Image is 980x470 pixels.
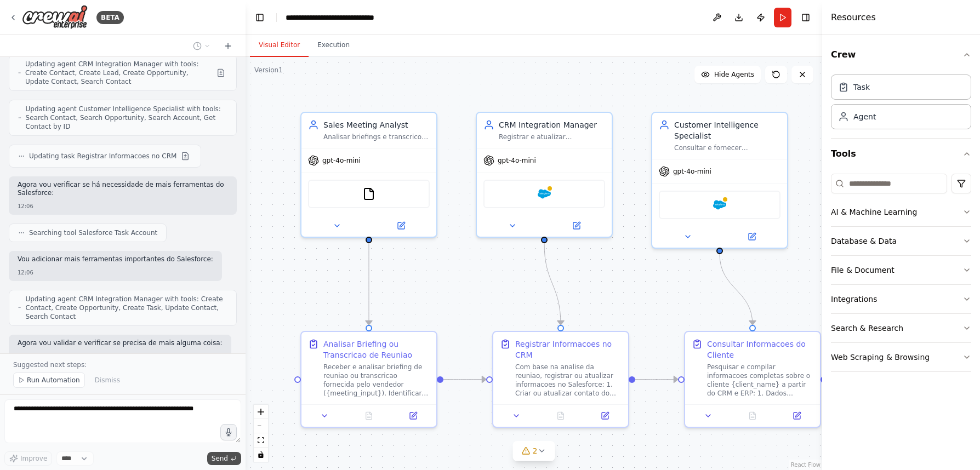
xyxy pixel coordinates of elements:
[831,314,971,342] button: Search & Research
[515,363,622,398] div: Com base na analise da reuniao, registrar ou atualizar informacoes no Salesforce: 1. Criar ou atu...
[29,152,176,161] span: Updating task Registrar Informacoes no CRM
[499,133,605,141] div: Registrar e atualizar informacoes no CRM (Salesforce) com base em briefings de reunioes, criar e ...
[370,219,432,232] button: Open in side panel
[674,119,780,141] div: Customer Intelligence Specialist
[853,82,870,93] div: Task
[219,39,237,53] button: Start a new chat
[586,409,624,422] button: Open in side panel
[309,34,358,57] button: Execution
[831,343,971,371] button: Web Scraping & Browsing
[674,144,780,152] div: Consultar e fornecer informacoes detalhadas sobre clientes incluindo dados cadastrais, contatos, ...
[714,70,754,79] span: Hide Agents
[499,119,605,130] div: CRM Integration Manager
[18,202,228,210] div: 12:06
[394,409,432,422] button: Open in side panel
[831,207,917,217] div: AI & Machine Learning
[538,409,584,422] button: No output available
[322,156,361,165] span: gpt-4o-mini
[254,448,268,462] button: toggle interactivity
[254,405,268,462] div: React Flow controls
[362,187,375,200] img: FileReadTool
[323,119,430,130] div: Sales Meeting Analyst
[831,265,894,276] div: File & Document
[831,236,897,247] div: Database & Data
[831,169,971,381] div: Tools
[252,10,267,25] button: Hide left sidebar
[25,295,227,321] span: Updating agent CRM Integration Manager with tools: Create Contact, Create Opportunity, Create Tas...
[363,243,374,325] g: Edge from 273cbc9b-7744-41a3-a4b3-a8aeff5362ea to 34d35e8b-5559-4aec-b6a3-533e8820be6e
[831,227,971,255] button: Database & Data
[831,294,877,305] div: Integrations
[18,352,223,360] div: 12:06
[831,139,971,169] button: Tools
[207,452,241,465] button: Send
[20,454,47,463] span: Improve
[189,39,215,53] button: Switch to previous chat
[323,339,430,360] div: Analisar Briefing ou Transcricao de Reuniao
[539,243,566,325] g: Edge from aaff8127-e2ef-484b-8fa4-38917406ec36 to fd4d63cf-3f50-4fda-a0d7-79d12b85bae8
[220,424,237,440] button: Click to speak your automation idea
[721,230,783,243] button: Open in side panel
[13,360,232,369] p: Suggested next steps:
[27,376,80,385] span: Run Automation
[831,11,876,24] h4: Resources
[513,441,555,461] button: 2
[29,228,157,237] span: Searching tool Salesforce Task Account
[498,156,536,165] span: gpt-4o-mini
[22,5,88,30] img: Logo
[476,112,613,238] div: CRM Integration ManagerRegistrar e atualizar informacoes no CRM (Salesforce) com base em briefing...
[538,187,551,200] img: Salesforce
[533,445,538,456] span: 2
[250,34,309,57] button: Visual Editor
[798,10,813,25] button: Hide right sidebar
[18,181,228,198] p: Agora vou verificar se há necessidade de mais ferramentas do Salesforce:
[300,331,437,428] div: Analisar Briefing ou Transcricao de ReuniaoReceber e analisar briefing de reuniao ou transcricao ...
[18,339,223,348] p: Agora vou validar e verificar se precisa de mais alguma coisa:
[13,372,85,388] button: Run Automation
[323,133,430,141] div: Analisar briefings e transcricoes de reunioes para identificar objecoes do cliente, pontos de dor...
[651,112,788,249] div: Customer Intelligence SpecialistConsultar e fornecer informacoes detalhadas sobre clientes inclui...
[707,363,813,398] div: Pesquisar e compilar informacoes completas sobre o cliente {client_name} a partir do CRM e ERP: 1...
[778,409,816,422] button: Open in side panel
[707,339,813,360] div: Consultar Informacoes do Cliente
[831,285,971,313] button: Integrations
[96,11,124,24] div: BETA
[831,70,971,138] div: Crew
[25,60,212,86] span: Updating agent CRM Integration Manager with tools: Create Contact, Create Lead, Create Opportunit...
[323,363,430,398] div: Receber e analisar briefing de reuniao ou transcricao fornecida pelo vendedor ({meeting_input}). ...
[673,167,711,176] span: gpt-4o-mini
[89,372,126,388] button: Dismiss
[635,374,678,385] g: Edge from fd4d63cf-3f50-4fda-a0d7-79d12b85bae8 to 24489298-57cb-40e6-b0d2-adeb0723735d
[831,256,971,284] button: File & Document
[254,66,283,74] div: Version 1
[300,112,437,238] div: Sales Meeting AnalystAnalisar briefings e transcricoes de reunioes para identificar objecoes do c...
[254,419,268,433] button: zoom out
[730,409,776,422] button: No output available
[831,198,971,226] button: AI & Machine Learning
[18,255,213,264] p: Vou adicionar mais ferramentas importantes do Salesforce:
[694,66,761,83] button: Hide Agents
[831,352,930,363] div: Web Scraping & Browsing
[26,105,227,131] span: Updating agent Customer Intelligence Specialist with tools: Search Contact, Search Opportunity, S...
[4,451,52,466] button: Improve
[443,374,486,385] g: Edge from 34d35e8b-5559-4aec-b6a3-533e8820be6e to fd4d63cf-3f50-4fda-a0d7-79d12b85bae8
[254,433,268,448] button: fit view
[346,409,392,422] button: No output available
[18,268,213,277] div: 12:06
[254,405,268,419] button: zoom in
[684,331,821,428] div: Consultar Informacoes do ClientePesquisar e compilar informacoes completas sobre o cliente {clien...
[831,39,971,70] button: Crew
[713,198,726,211] img: Salesforce
[791,462,821,468] a: React Flow attribution
[515,339,622,360] div: Registrar Informacoes no CRM
[853,111,876,122] div: Agent
[714,254,758,325] g: Edge from e069d786-eefb-4ca5-8240-63391f898e38 to 24489298-57cb-40e6-b0d2-adeb0723735d
[492,331,629,428] div: Registrar Informacoes no CRMCom base na analise da reuniao, registrar ou atualizar informacoes no...
[286,12,404,23] nav: breadcrumb
[831,323,903,334] div: Search & Research
[212,454,228,463] span: Send
[545,219,607,232] button: Open in side panel
[95,376,120,385] span: Dismiss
